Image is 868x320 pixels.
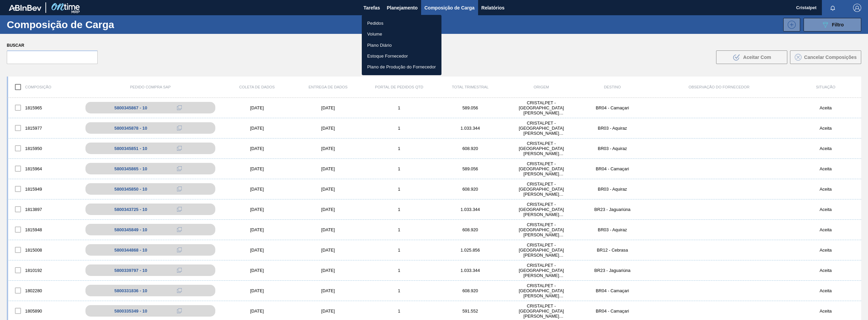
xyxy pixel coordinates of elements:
[362,61,441,72] a: Plano de Produção do Fornecedor
[362,40,441,50] a: Plano Diário
[362,50,441,61] a: Estoque Fornecedor
[362,18,441,28] a: Pedidos
[367,31,382,37] font: Volume
[367,64,436,69] font: Plano de Produção do Fornecedor
[367,54,408,59] font: Estoque Fornecedor
[362,28,441,39] a: Volume
[367,42,392,47] font: Plano Diário
[367,21,383,26] font: Pedidos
